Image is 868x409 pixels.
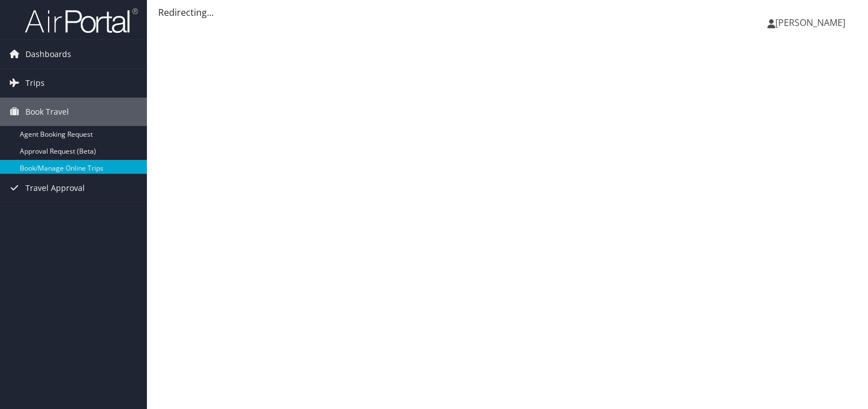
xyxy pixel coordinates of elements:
img: airportal-logo.png [25,7,138,34]
span: Trips [25,69,45,97]
span: Travel Approval [25,174,85,202]
span: Book Travel [25,98,69,126]
div: Redirecting... [158,6,857,19]
a: [PERSON_NAME] [767,6,857,40]
span: Dashboards [25,40,71,68]
span: [PERSON_NAME] [775,16,845,29]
